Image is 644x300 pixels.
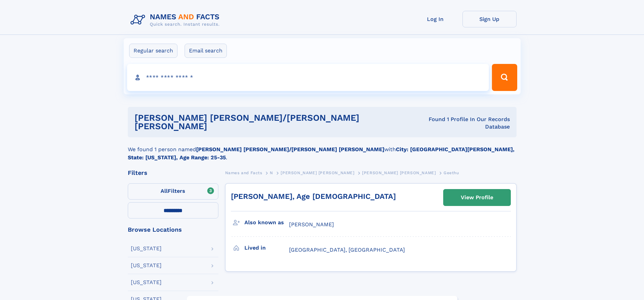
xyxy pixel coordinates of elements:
a: N [270,168,273,177]
span: N [270,170,273,175]
span: [GEOGRAPHIC_DATA], [GEOGRAPHIC_DATA] [289,247,405,253]
label: Regular search [129,44,177,58]
a: [PERSON_NAME] [PERSON_NAME] [281,168,354,177]
label: Email search [185,44,227,58]
h3: Also known as [244,217,289,228]
h3: Lived in [244,242,289,254]
span: [PERSON_NAME] [PERSON_NAME] [362,170,436,175]
input: search input [127,64,489,91]
div: Filters [128,170,218,176]
span: All [161,188,168,194]
div: View Profile [461,190,493,205]
b: [PERSON_NAME] [PERSON_NAME]/[PERSON_NAME] [PERSON_NAME] [196,146,384,153]
span: Geethu [444,170,459,175]
div: [US_STATE] [131,263,162,268]
img: Logo Names and Facts [128,11,225,29]
div: [US_STATE] [131,246,162,251]
button: Search Button [492,64,517,91]
a: [PERSON_NAME], Age [DEMOGRAPHIC_DATA] [231,192,396,201]
div: We found 1 person named with . [128,137,517,162]
a: Names and Facts [225,168,262,177]
span: [PERSON_NAME] [PERSON_NAME] [281,170,354,175]
span: [PERSON_NAME] [289,221,334,228]
h1: [PERSON_NAME] [PERSON_NAME]/[PERSON_NAME] [PERSON_NAME] [135,114,411,131]
div: [US_STATE] [131,280,162,285]
a: [PERSON_NAME] [PERSON_NAME] [362,168,436,177]
a: Sign Up [462,11,517,27]
div: Found 1 Profile In Our Records Database [411,116,510,131]
div: Browse Locations [128,227,218,233]
a: View Profile [444,189,510,206]
label: Filters [128,183,218,200]
b: City: [GEOGRAPHIC_DATA][PERSON_NAME], State: [US_STATE], Age Range: 25-35 [128,146,515,161]
a: Log In [408,11,462,27]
